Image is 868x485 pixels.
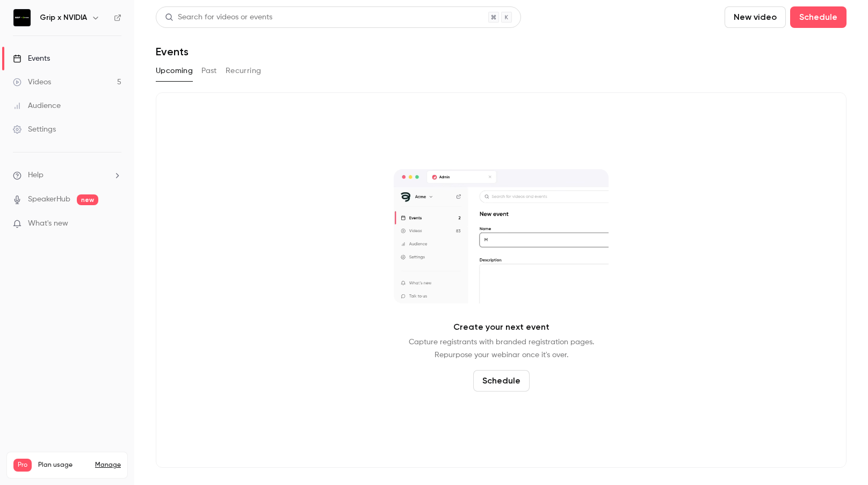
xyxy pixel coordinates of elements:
[201,62,217,79] button: Past
[156,62,193,79] button: Upcoming
[13,124,56,135] div: Settings
[13,9,31,26] img: Grip x NVIDIA
[473,370,530,392] button: Schedule
[13,53,50,64] div: Events
[156,45,189,58] h1: Events
[453,321,549,334] p: Create your next event
[226,62,262,79] button: Recurring
[165,12,272,23] div: Search for videos or events
[13,77,51,88] div: Videos
[13,170,121,181] li: help-dropdown-opener
[28,194,70,205] a: SpeakerHub
[40,12,87,23] h6: Grip x NVIDIA
[38,461,89,469] span: Plan usage
[95,461,121,469] a: Manage
[790,6,847,28] button: Schedule
[13,100,61,111] div: Audience
[13,459,32,472] span: Pro
[725,6,786,28] button: New video
[77,194,98,205] span: new
[28,170,44,181] span: Help
[409,336,594,361] p: Capture registrants with branded registration pages. Repurpose your webinar once it's over.
[28,218,68,229] span: What's new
